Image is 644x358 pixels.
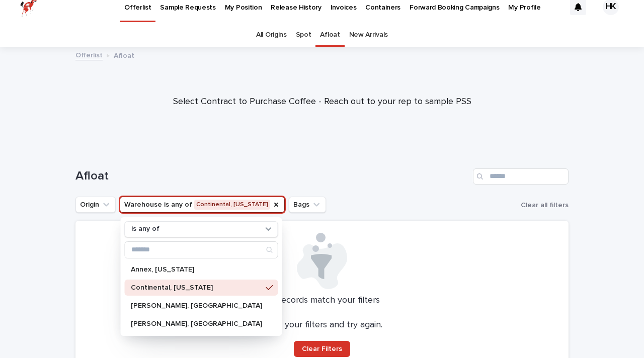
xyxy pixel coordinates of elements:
[473,168,569,185] input: Search
[320,23,340,47] a: Afloat
[125,241,278,258] div: Search
[302,345,342,352] span: Clear Filters
[75,49,103,60] a: Offerlist
[294,341,350,357] button: Clear Filters
[289,197,326,213] button: Bags
[125,242,278,258] input: Search
[262,320,382,331] p: Clear your filters and try again.
[296,23,311,47] a: Spot
[120,197,285,213] button: Warehouse
[131,266,262,273] p: Annex, [US_STATE]
[121,97,523,108] p: Select Contract to Purchase Coffee - Reach out to your rep to sample PSS
[88,295,556,306] p: No records match your filters
[131,284,262,291] p: Continental, [US_STATE]
[114,49,134,60] p: Afloat
[75,169,469,184] h1: Afloat
[256,23,287,47] a: All Origins
[75,197,116,213] button: Origin
[131,225,159,233] p: is any of
[131,320,262,327] p: [PERSON_NAME], [GEOGRAPHIC_DATA]
[131,302,262,309] p: [PERSON_NAME], [GEOGRAPHIC_DATA]
[521,202,569,209] span: Clear all filters
[349,23,388,47] a: New Arrivals
[517,198,569,213] button: Clear all filters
